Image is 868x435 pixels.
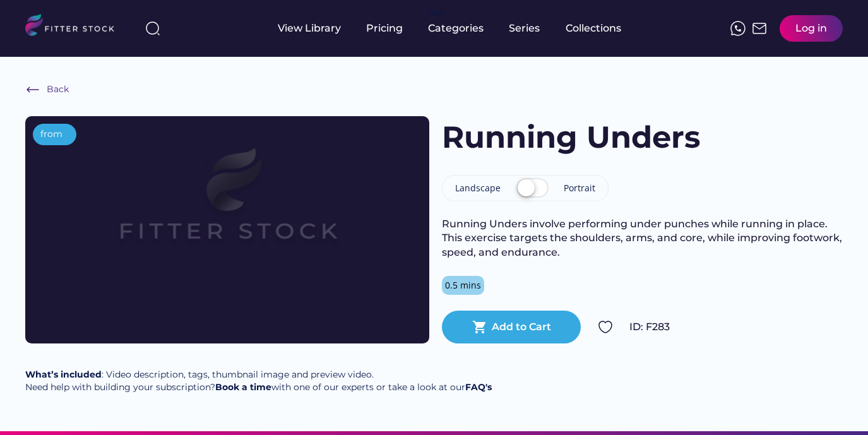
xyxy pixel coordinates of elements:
a: Book a time [215,381,271,393]
img: Frame%2051.svg [752,21,767,36]
img: Group%201000002324.svg [598,319,613,335]
div: Log in [795,21,827,35]
div: Running Unders involve performing under punches while running in place. This exercise targets the... [442,217,843,259]
div: Series [509,21,540,35]
div: from [40,128,62,141]
img: Frame%2079%20%281%29.svg [66,116,389,298]
div: : Video description, tags, thumbnail image and preview video. Need help with building your subscr... [25,369,492,393]
div: 0.5 mins [445,279,481,292]
img: LOGO.svg [25,14,125,40]
div: Categories [428,21,484,35]
div: fvck [428,6,444,19]
img: meteor-icons_whatsapp%20%281%29.svg [730,21,746,36]
div: Collections [566,21,621,35]
div: Back [47,83,69,96]
div: Landscape [455,182,501,194]
a: FAQ's [465,381,492,393]
div: View Library [278,21,341,35]
div: Portrait [564,182,595,194]
img: Frame%20%286%29.svg [25,82,40,97]
div: Pricing [366,21,403,35]
div: Add to Cart [492,320,551,334]
div: ID: F283 [629,320,843,334]
img: search-normal%203.svg [145,21,160,36]
button: shopping_cart [472,319,487,335]
h1: Running Unders [442,116,700,158]
strong: What’s included [25,369,102,380]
